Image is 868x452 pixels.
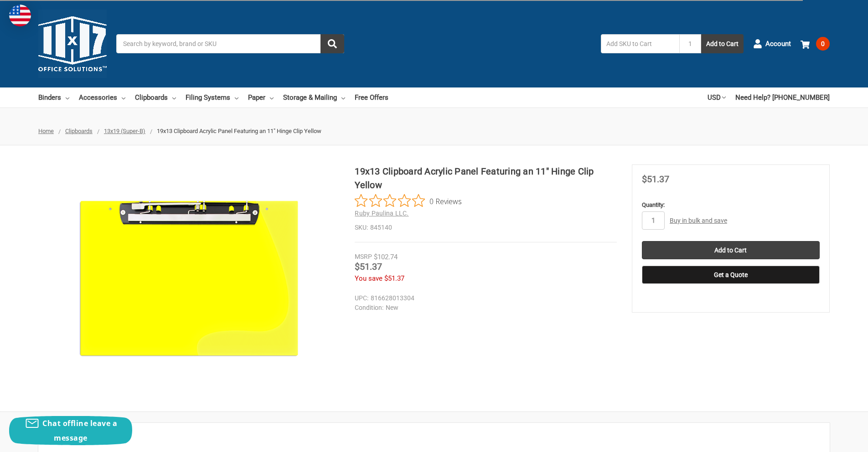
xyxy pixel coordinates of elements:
a: Home [38,128,54,134]
a: Filing Systems [186,87,238,108]
label: Quantity: [642,200,820,210]
a: Clipboards [135,87,176,108]
span: Chat offline leave a message [42,418,117,443]
img: 11x17.com [38,10,107,78]
h1: 19x13 Clipboard Acrylic Panel Featuring an 11" Hinge Clip Yellow [355,164,617,192]
a: Storage & Mailing [283,87,345,108]
span: You save [355,274,382,282]
a: Ruby Paulina LLC. [355,210,408,217]
span: Account [765,39,791,49]
a: Binders [38,87,69,108]
dt: UPC: [355,293,368,303]
span: 19x13 Clipboard Acrylic Panel Featuring an 11" Hinge Clip Yellow [157,128,321,134]
span: $102.74 [374,253,398,261]
iframe: Google Customer Reviews [793,427,868,452]
span: 0 Reviews [429,194,462,208]
dd: 816628013304 [355,293,613,303]
button: Add to Cart [701,34,744,53]
a: Paper [248,87,274,108]
a: Account [753,32,791,56]
dd: New [355,303,613,313]
a: USD [708,87,726,108]
a: Need Help? [PHONE_NUMBER] [735,87,830,108]
img: duty and tax information for United States [9,5,31,26]
h2: Description [48,432,820,446]
span: $51.37 [355,261,382,272]
button: Rated 0 out of 5 stars from 0 reviews. Jump to reviews. [355,194,462,208]
dd: 845140 [355,223,617,232]
dt: Condition: [355,303,383,313]
span: $51.37 [642,174,669,185]
a: Accessories [79,87,125,108]
img: 19x13 Clipboard Acrylic Panel Featuring an 11" Hinge Clip Yellow [75,164,303,392]
input: Search by keyword, brand or SKU [116,34,344,53]
dt: SKU: [355,223,368,232]
span: 0 [816,37,830,51]
input: Add to Cart [642,241,820,259]
a: 13x19 (Super-B) [104,128,145,134]
span: $51.37 [384,274,404,282]
button: Chat offline leave a message [9,416,132,445]
input: Add SKU to Cart [601,34,679,53]
button: Get a Quote [642,266,820,284]
a: 0 [801,32,830,56]
a: Buy in bulk and save [670,217,727,224]
a: Free Offers [355,87,388,108]
div: MSRP [355,252,372,262]
a: Clipboards [65,128,93,134]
